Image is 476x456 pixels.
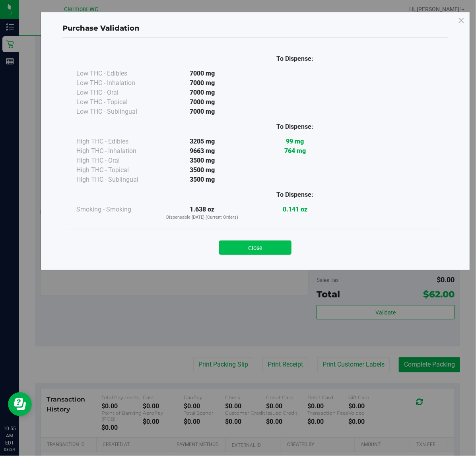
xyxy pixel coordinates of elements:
div: 9663 mg [156,146,249,156]
div: To Dispense: [249,190,341,200]
span: Purchase Validation [62,24,140,33]
div: 3500 mg [156,156,249,165]
div: 7000 mg [156,88,249,97]
div: 3500 mg [156,165,249,175]
div: Low THC - Oral [76,88,156,97]
div: 1.638 oz [156,205,249,221]
div: To Dispense: [249,54,341,64]
div: Low THC - Topical [76,97,156,107]
strong: 99 mg [286,138,304,145]
div: 3500 mg [156,175,249,184]
div: 7000 mg [156,97,249,107]
div: High THC - Inhalation [76,146,156,156]
button: Close [219,241,291,255]
p: Dispensable [DATE] (Current Orders) [156,214,249,221]
div: 7000 mg [156,107,249,116]
div: Smoking - Smoking [76,205,156,214]
strong: 764 mg [284,147,306,155]
div: To Dispense: [249,122,341,132]
div: High THC - Edibles [76,137,156,146]
div: Low THC - Inhalation [76,78,156,88]
div: 3205 mg [156,137,249,146]
div: 7000 mg [156,78,249,88]
div: High THC - Sublingual [76,175,156,184]
div: Low THC - Sublingual [76,107,156,116]
div: 7000 mg [156,69,249,78]
iframe: Resource center [8,392,32,416]
strong: 0.141 oz [283,206,307,213]
div: High THC - Oral [76,156,156,165]
div: High THC - Topical [76,165,156,175]
div: Low THC - Edibles [76,69,156,78]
